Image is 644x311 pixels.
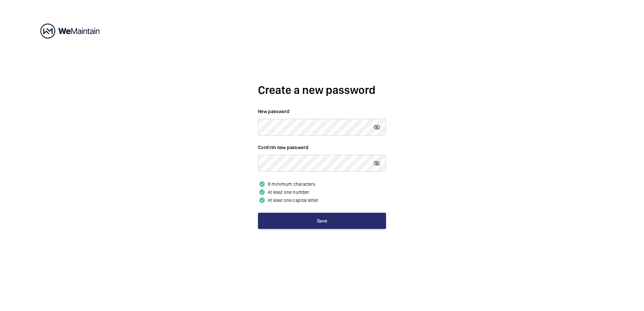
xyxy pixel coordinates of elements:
[258,188,386,196] p: At least one number
[258,213,386,229] button: Save
[258,196,386,204] p: At least one capital letter
[258,108,386,115] label: New password
[258,144,386,151] label: Confirm new password
[258,180,386,188] p: 8 minimum characters
[258,82,386,98] h2: Create a new password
